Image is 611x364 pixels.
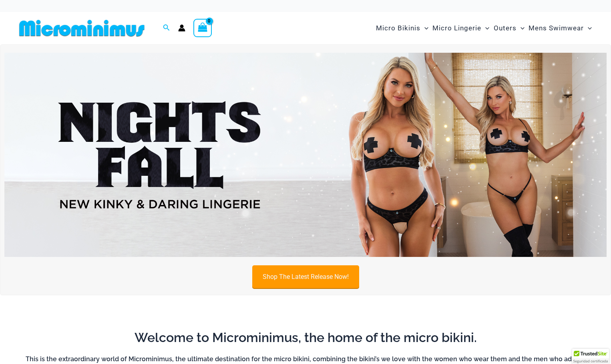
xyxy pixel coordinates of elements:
[430,16,491,40] a: Micro LingerieMenu ToggleMenu Toggle
[373,15,595,42] nav: Site Navigation
[527,16,594,40] a: Mens SwimwearMenu ToggleMenu Toggle
[22,329,589,346] h2: Welcome to Microminimus, the home of the micro bikini.
[376,18,420,38] span: Micro Bikinis
[163,23,170,33] a: Search icon link
[4,53,607,257] img: Night's Fall Silver Leopard Pack
[420,18,428,38] span: Menu Toggle
[572,349,609,364] div: TrustedSite Certified
[584,18,592,38] span: Menu Toggle
[374,16,430,40] a: Micro BikinisMenu ToggleMenu Toggle
[252,265,359,288] a: Shop The Latest Release Now!
[529,18,584,38] span: Mens Swimwear
[492,16,527,40] a: OutersMenu ToggleMenu Toggle
[481,18,489,38] span: Menu Toggle
[517,18,525,38] span: Menu Toggle
[178,24,185,32] a: Account icon link
[16,19,148,37] img: MM SHOP LOGO FLAT
[432,18,481,38] span: Micro Lingerie
[193,19,212,37] a: View Shopping Cart, empty
[494,18,517,38] span: Outers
